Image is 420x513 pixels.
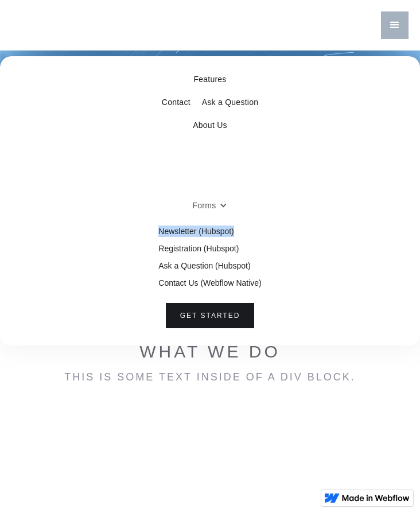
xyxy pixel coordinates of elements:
[147,274,273,292] a: Contact Us (Webflow Native)
[190,68,229,91] a: Features
[147,240,273,257] a: Registration (Hubspot)
[381,11,409,39] div: menu
[187,194,234,217] div: Forms
[342,495,410,502] img: Made in Webflow
[199,91,261,114] a: Ask a Question
[159,91,193,114] a: Contact
[147,257,273,274] a: Ask a Question (Hubspot)
[193,200,216,211] div: Forms
[147,217,273,297] nav: Forms
[190,114,230,137] a: About Us
[166,303,255,328] a: Get Started
[147,223,273,240] a: Newsletter (Hubspot)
